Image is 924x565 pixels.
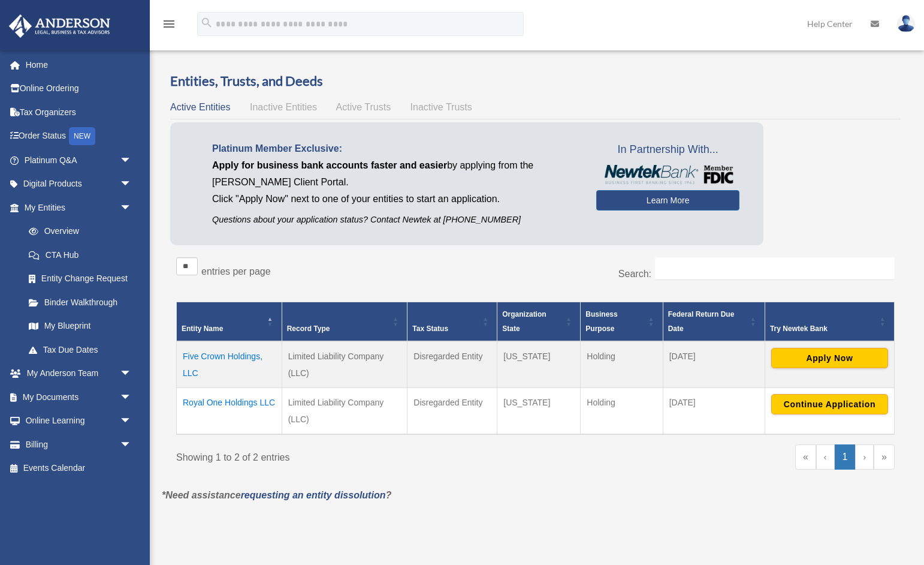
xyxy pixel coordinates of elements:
td: Holding [581,341,663,388]
a: menu [162,21,176,31]
a: My Entitiesarrow_drop_down [8,196,144,220]
img: Anderson Advisors Platinum Portal [5,14,114,38]
td: [DATE] [663,387,765,434]
a: Entity Change Request [17,267,144,291]
td: Disregarded Entity [407,341,497,388]
td: Holding [581,387,663,434]
div: NEW [69,127,95,145]
th: Business Purpose: Activate to sort [581,302,663,341]
a: Previous [816,444,835,470]
span: arrow_drop_down [120,172,144,197]
a: Online Ordering [8,77,150,101]
span: arrow_drop_down [120,432,144,457]
a: Learn More [596,190,739,211]
td: [DATE] [663,341,765,388]
a: My Anderson Teamarrow_drop_down [8,362,150,386]
th: Record Type: Activate to sort [282,302,407,341]
th: Tax Status: Activate to sort [407,302,497,341]
th: Federal Return Due Date: Activate to sort [663,302,765,341]
a: My Documentsarrow_drop_down [8,385,150,409]
span: Active Trusts [336,102,391,112]
a: My Blueprint [17,314,144,338]
a: Next [855,444,874,470]
i: search [200,16,213,29]
td: Disregarded Entity [407,387,497,434]
img: User Pic [897,15,915,32]
span: Active Entities [170,102,230,112]
a: Last [874,444,895,470]
span: arrow_drop_down [120,362,144,386]
a: 1 [835,444,856,470]
th: Try Newtek Bank : Activate to sort [765,302,894,341]
td: Limited Liability Company (LLC) [282,341,407,388]
p: Click "Apply Now" next to one of your entities to start an application. [212,191,578,208]
span: Inactive Trusts [410,102,472,112]
a: Billingarrow_drop_down [8,432,150,456]
div: Showing 1 to 2 of 2 entries [176,444,527,466]
span: Organization State [502,310,546,333]
td: [US_STATE] [497,341,581,388]
a: Tax Due Dates [17,338,144,362]
a: Home [8,53,150,77]
span: Federal Return Due Date [668,310,735,333]
td: Limited Liability Company (LLC) [282,387,407,434]
span: Record Type [287,324,330,333]
a: Overview [17,220,138,244]
a: requesting an entity dissolution [241,490,386,500]
td: [US_STATE] [497,387,581,434]
a: Platinum Q&Aarrow_drop_down [8,148,150,172]
a: Online Learningarrow_drop_down [8,409,150,433]
button: Apply Now [771,348,888,368]
span: Entity Name [182,324,223,333]
a: First [795,444,816,470]
h3: Entities, Trusts, and Deeds [170,72,901,91]
a: Tax Organizers [8,100,150,124]
td: Royal One Holdings LLC [177,387,282,434]
a: Events Calendar [8,456,150,480]
button: Continue Application [771,394,888,414]
a: Order StatusNEW [8,124,150,149]
th: Organization State: Activate to sort [497,302,581,341]
a: Digital Productsarrow_drop_down [8,172,150,196]
td: Five Crown Holdings, LLC [177,341,282,388]
a: Binder Walkthrough [17,290,144,314]
span: In Partnership With... [596,140,739,160]
label: Search: [618,269,651,279]
span: arrow_drop_down [120,148,144,173]
div: Try Newtek Bank [770,321,876,336]
em: *Need assistance ? [162,490,391,500]
span: Tax Status [412,324,448,333]
span: Business Purpose [585,310,617,333]
p: Questions about your application status? Contact Newtek at [PHONE_NUMBER] [212,212,578,227]
i: menu [162,17,176,31]
p: Platinum Member Exclusive: [212,140,578,157]
img: NewtekBankLogoSM.png [602,165,733,184]
span: arrow_drop_down [120,385,144,410]
label: entries per page [201,266,271,277]
span: arrow_drop_down [120,196,144,220]
span: Apply for business bank accounts faster and easier [212,160,447,170]
span: Inactive Entities [250,102,317,112]
th: Entity Name: Activate to invert sorting [177,302,282,341]
p: by applying from the [PERSON_NAME] Client Portal. [212,157,578,191]
span: arrow_drop_down [120,409,144,434]
a: CTA Hub [17,243,144,267]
